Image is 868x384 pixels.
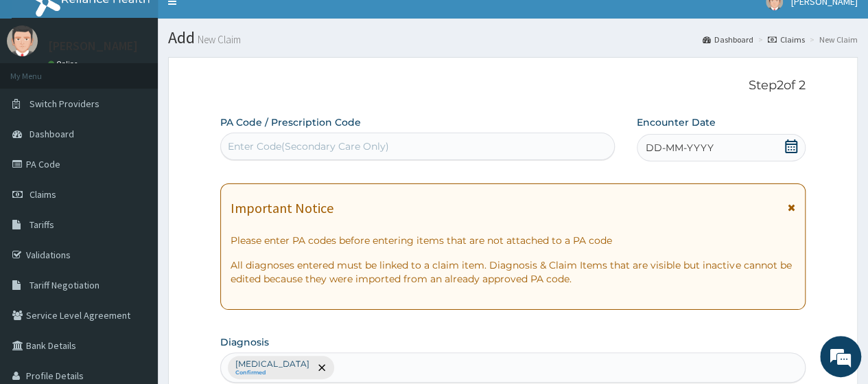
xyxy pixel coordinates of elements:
textarea: Type your message and hit 'Enter' [7,246,261,294]
a: Claims [768,34,805,45]
img: d_794563401_company_1708531726252_794563401 [25,69,56,103]
span: Tariffs [30,218,54,231]
span: Dashboard [30,128,74,140]
img: User Image [7,25,38,56]
h1: Add [168,29,858,47]
label: PA Code / Prescription Code [220,115,361,129]
li: New Claim [806,34,858,45]
label: Encounter Date [637,115,716,129]
p: All diagnoses entered must be linked to a claim item. Diagnosis & Claim Items that are visible bu... [231,258,795,286]
div: Minimize live chat window [225,7,258,40]
div: Enter Code(Secondary Care Only) [228,139,389,153]
label: Diagnosis [220,335,269,349]
p: Step 2 of 2 [220,78,806,93]
h1: Important Notice [231,201,333,216]
span: Tariff Negotiation [30,279,99,291]
div: Chat with us now [71,77,231,95]
span: Switch Providers [30,98,99,110]
small: New Claim [195,34,241,45]
p: [PERSON_NAME] [48,40,138,52]
a: Online [48,59,81,69]
p: Please enter PA codes before entering items that are not attached to a PA code [231,234,795,247]
a: Dashboard [703,34,753,45]
span: DD-MM-YYYY [646,141,714,155]
span: Claims [30,188,56,201]
span: We're online! [80,109,189,247]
